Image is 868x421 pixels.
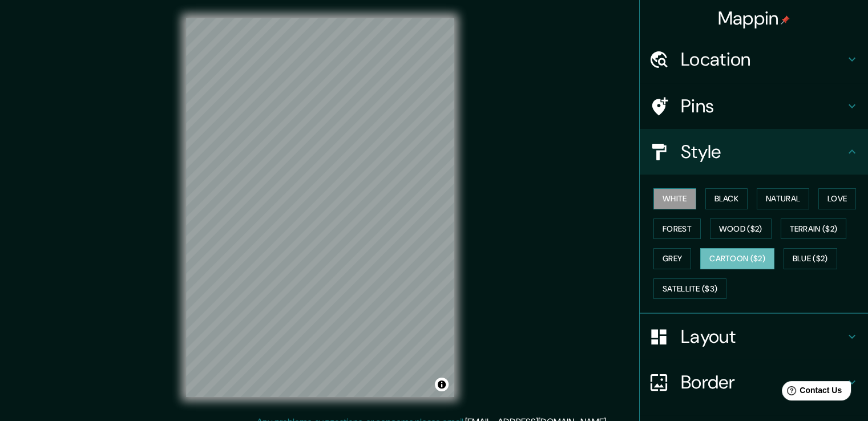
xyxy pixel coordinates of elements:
h4: Border [681,371,845,394]
button: Forest [653,218,701,240]
button: Love [818,188,856,209]
button: White [653,188,696,209]
button: Grey [653,248,691,269]
button: Satellite ($3) [653,278,726,299]
div: Pins [640,83,868,129]
div: Location [640,37,868,82]
div: Style [640,129,868,175]
h4: Pins [681,95,845,118]
img: pin-icon.png [781,15,790,25]
button: Natural [757,188,809,209]
h4: Style [681,140,845,163]
button: Terrain ($2) [781,218,847,240]
button: Black [705,188,748,209]
button: Blue ($2) [784,248,837,269]
h4: Mappin [718,7,790,30]
div: Border [640,359,868,405]
div: Layout [640,314,868,359]
button: Cartoon ($2) [700,248,774,269]
canvas: Map [186,18,454,397]
iframe: Help widget launcher [766,377,855,408]
h4: Layout [681,325,845,348]
button: Toggle attribution [435,378,449,391]
button: Wood ($2) [710,218,772,240]
h4: Location [681,48,845,71]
